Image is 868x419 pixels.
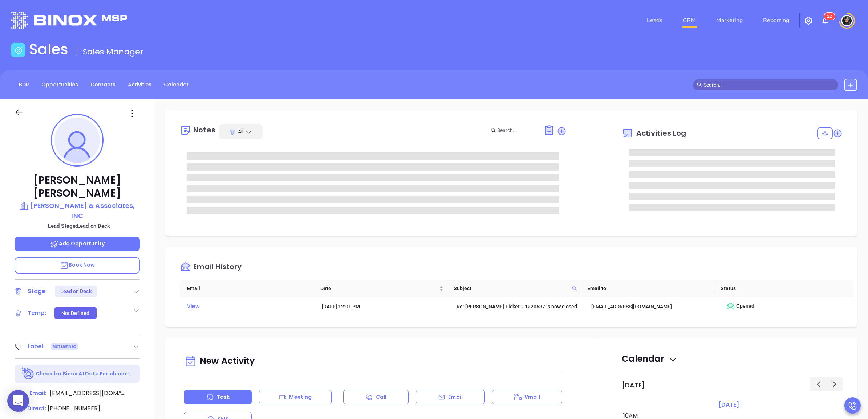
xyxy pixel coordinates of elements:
[54,118,100,163] img: profile-user
[827,14,830,19] span: 2
[50,389,126,398] span: [EMAIL_ADDRESS][DOMAIN_NAME]
[123,79,156,91] a: Activities
[826,377,843,391] button: Next day
[313,280,446,297] th: Date
[187,301,312,311] div: View
[86,79,120,91] a: Contacts
[697,82,702,87] span: search
[61,307,89,319] div: Not Defined
[238,128,243,135] span: All
[193,263,242,273] div: Email History
[454,284,568,292] span: Subject
[28,286,47,297] div: Stage:
[830,14,832,19] span: 2
[622,353,677,365] span: Calendar
[703,81,834,89] input: Search…
[15,201,140,221] a: [PERSON_NAME] & Associates, INC
[713,13,746,28] a: Marketing
[60,261,95,268] span: Book Now
[644,13,665,28] a: Leads
[22,367,35,380] img: Ai-Enrich-DaqCidB-.svg
[717,400,741,410] a: [DATE]
[159,79,193,91] a: Calendar
[184,352,562,371] div: New Activity
[28,308,46,319] div: Temp:
[29,389,46,398] span: Email:
[821,16,830,25] img: iconNotification
[376,393,386,401] p: Call
[60,286,92,297] div: Lead on Deck
[27,404,46,412] span: Direct :
[622,381,645,389] h2: [DATE]
[457,303,581,311] div: Re: [PERSON_NAME] Ticket # 1220537 is now closed
[810,377,827,391] button: Previous day
[217,393,230,401] p: Task
[15,79,33,91] a: BDR
[28,341,45,352] div: Label:
[15,174,140,200] p: [PERSON_NAME] [PERSON_NAME]
[180,280,313,297] th: Email
[11,12,127,29] img: logo
[726,302,851,311] div: Opened
[320,284,438,292] span: Date
[713,280,847,297] th: Status
[524,393,540,401] p: Vmail
[289,393,312,401] p: Meeting
[760,13,792,28] a: Reporting
[50,240,105,247] span: Add Opportunity
[636,130,686,137] span: Activities Log
[37,79,82,91] a: Opportunities
[29,41,68,58] h1: Sales
[53,342,76,350] span: Not Defined
[193,126,215,133] div: Notes
[497,126,536,134] input: Search...
[36,370,130,378] p: Check for Binox AI Data Enrichment
[83,46,143,57] span: Sales Manager
[18,221,140,231] p: Lead Stage: Lead on Deck
[48,404,100,412] span: [PHONE_NUMBER]
[591,303,716,311] div: [EMAIL_ADDRESS][DOMAIN_NAME]
[580,280,713,297] th: Email to
[680,13,699,28] a: CRM
[824,13,835,20] sup: 22
[448,393,463,401] p: Email
[322,303,446,311] div: [DATE] 12:01 PM
[841,15,853,26] img: user
[804,16,813,25] img: iconSetting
